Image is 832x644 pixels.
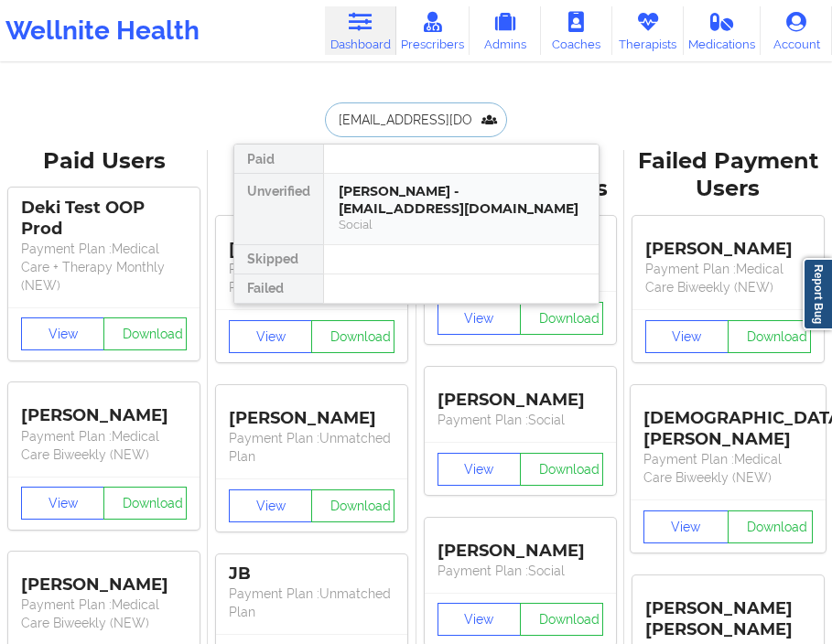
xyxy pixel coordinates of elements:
[311,489,394,522] button: Download
[645,585,811,640] div: [PERSON_NAME] [PERSON_NAME]
[21,427,187,464] p: Payment Plan : Medical Care Biweekly (NEW)
[229,429,394,466] p: Payment Plan : Unmatched Plan
[470,6,541,55] a: Admins
[728,320,811,353] button: Download
[21,596,187,632] p: Payment Plan : Medical Care Biweekly (NEW)
[229,489,312,522] button: View
[396,6,470,55] a: Prescribers
[229,225,394,260] div: [PERSON_NAME]
[520,603,603,636] button: Download
[645,320,729,353] button: View
[21,198,187,240] div: Deki Test OOP Prod
[13,147,195,176] div: Paid Users
[438,453,521,486] button: View
[21,240,187,295] p: Payment Plan : Medical Care + Therapy Monthly (NEW)
[229,260,394,296] p: Payment Plan : Unmatched Plan
[229,394,394,429] div: [PERSON_NAME]
[643,510,729,543] button: View
[103,487,187,520] button: Download
[438,411,603,429] p: Payment Plan : Social
[684,6,761,55] a: Medications
[229,563,394,585] div: JB
[761,6,832,55] a: Account
[339,217,584,232] div: Social
[311,320,394,353] button: Download
[520,453,603,486] button: Download
[645,260,811,296] p: Payment Plan : Medical Care Biweekly (NEW)
[803,258,832,330] a: Report Bug
[612,6,684,55] a: Therapists
[21,487,104,520] button: View
[21,317,104,350] button: View
[438,376,603,411] div: [PERSON_NAME]
[21,561,187,596] div: [PERSON_NAME]
[520,302,603,335] button: Download
[325,6,396,55] a: Dashboard
[21,392,187,427] div: [PERSON_NAME]
[643,394,813,450] div: [DEMOGRAPHIC_DATA][PERSON_NAME]
[234,174,323,245] div: Unverified
[438,562,603,580] p: Payment Plan : Social
[438,302,521,335] button: View
[438,527,603,562] div: [PERSON_NAME]
[643,450,813,487] p: Payment Plan : Medical Care Biweekly (NEW)
[234,145,323,174] div: Paid
[438,603,521,636] button: View
[234,245,323,274] div: Skipped
[637,147,819,204] div: Failed Payment Users
[541,6,612,55] a: Coaches
[339,183,584,217] div: [PERSON_NAME] - [EMAIL_ADDRESS][DOMAIN_NAME]
[645,225,811,260] div: [PERSON_NAME]
[221,147,403,204] div: Unverified Users
[229,320,312,353] button: View
[229,585,394,621] p: Payment Plan : Unmatched Plan
[728,510,813,543] button: Download
[234,274,323,304] div: Failed
[103,317,187,350] button: Download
